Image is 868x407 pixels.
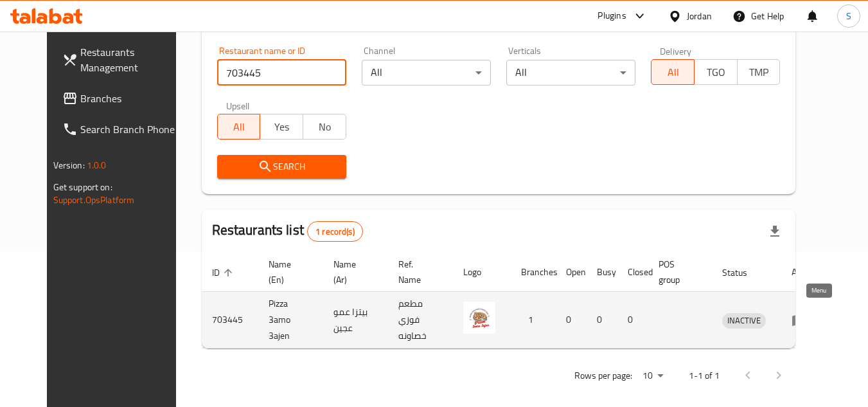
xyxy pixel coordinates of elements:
table: enhanced table [202,253,826,348]
span: S [846,9,851,23]
td: 0 [587,292,617,348]
span: Yes [265,118,298,136]
span: All [657,63,689,82]
span: Search Branch Phone [80,122,182,137]
span: INACTIVE [722,313,766,328]
a: Support.OpsPlatform [53,192,135,208]
span: Branches [80,91,182,106]
span: TGO [700,63,732,82]
label: Upsell [226,101,250,110]
img: Pizza 3amo 3ajen [463,302,495,334]
div: Export file [759,216,790,247]
span: Ref. Name [398,257,438,287]
span: Version: [53,157,85,174]
a: Restaurants Management [52,37,192,83]
span: ID [212,265,236,280]
div: All [506,60,635,86]
td: 703445 [202,292,258,348]
p: Rows per page: [574,368,632,384]
div: Rows per page: [637,366,668,386]
h2: Restaurant search [217,15,781,35]
p: 1-1 of 1 [689,368,720,384]
label: Delivery [660,46,692,55]
div: Plugins [598,8,626,24]
button: All [217,114,261,140]
span: Restaurants Management [80,44,182,75]
span: All [223,118,256,136]
a: Branches [52,83,192,114]
span: Name (Ar) [333,257,373,287]
span: No [308,118,341,136]
a: Search Branch Phone [52,114,192,145]
span: TMP [743,63,775,82]
button: All [651,59,695,85]
th: Open [556,253,587,292]
input: Search for restaurant name or ID.. [217,60,346,86]
button: TGO [694,59,738,85]
span: 1.0.0 [87,157,107,174]
div: All [362,60,491,86]
span: Name (En) [269,257,308,287]
th: Closed [617,253,648,292]
td: بيتزا عمو عجين [323,292,388,348]
th: Busy [587,253,617,292]
span: 1 record(s) [308,226,362,238]
span: POS group [659,257,696,287]
td: 0 [617,292,648,348]
button: Yes [260,114,303,140]
td: مطعم فوزي خصاونه [388,292,453,348]
h2: Restaurants list [212,221,363,242]
button: No [303,114,346,140]
button: TMP [737,59,781,85]
td: 0 [556,292,587,348]
div: Jordan [687,9,712,23]
td: Pizza 3amo 3ajen [258,292,323,348]
div: Total records count [307,221,363,242]
td: 1 [511,292,556,348]
span: Status [722,265,764,280]
span: Search [227,159,336,175]
span: Get support on: [53,179,112,195]
th: Action [781,253,826,292]
button: Search [217,155,346,179]
th: Branches [511,253,556,292]
th: Logo [453,253,511,292]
